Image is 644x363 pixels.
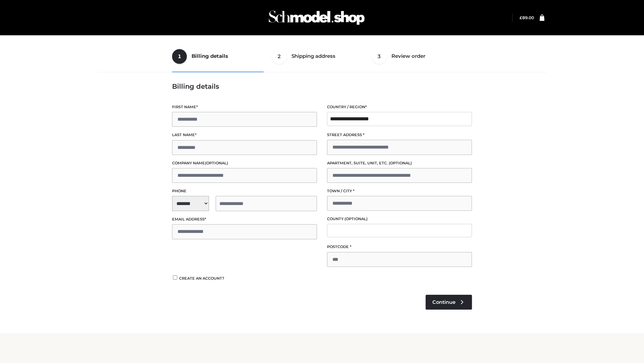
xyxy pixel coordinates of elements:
[172,216,317,223] label: Email address
[327,216,472,222] label: County
[172,160,317,166] label: Company name
[172,188,317,194] label: Phone
[172,82,472,90] h3: Billing details
[172,132,317,138] label: Last name
[205,161,228,165] span: (optional)
[426,295,472,310] a: Continue
[327,244,472,250] label: Postcode
[172,275,178,280] input: Create an account?
[172,104,317,110] label: First name
[327,104,472,110] label: Country / Region
[179,276,224,281] span: Create an account?
[520,15,522,20] span: £
[266,4,367,31] img: Schmodel Admin 964
[327,188,472,194] label: Town / City
[344,216,368,221] span: (optional)
[327,160,472,166] label: Apartment, suite, unit, etc.
[432,299,455,305] span: Continue
[389,161,412,165] span: (optional)
[520,15,534,20] a: £89.00
[520,15,534,20] bdi: 89.00
[327,132,472,138] label: Street address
